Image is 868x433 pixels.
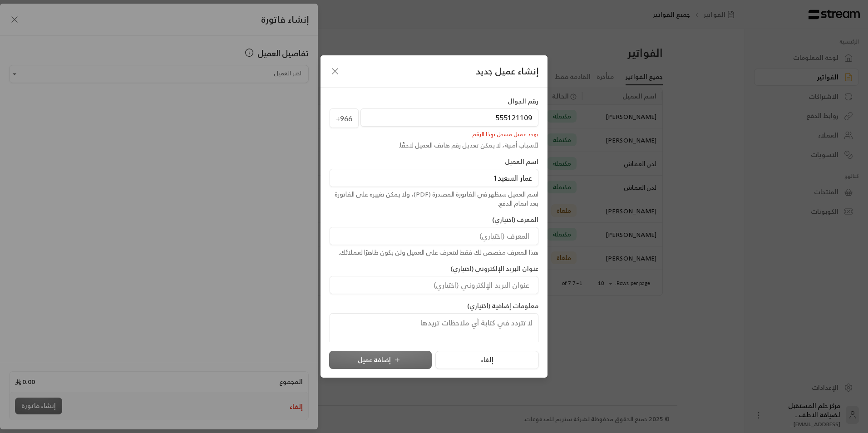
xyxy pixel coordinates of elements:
div: لأسباب أمنية، لا يمكن تعديل رقم هاتف العميل لاحقًا. [330,141,538,150]
label: رقم الجوال [508,97,538,106]
span: +966 [330,108,359,128]
div: هذا المعرف مخصص لك فقط لتتعرف على العميل ولن يكون ظاهرًا لعملائك. [330,248,538,257]
label: المعرف (اختياري) [492,215,538,224]
input: عنوان البريد الإلكتروني (اختياري) [330,276,538,294]
input: اسم العميل [330,169,538,187]
input: رقم الجوال [360,108,538,127]
div: اسم العميل سيظهر في الفاتورة المصدرة (PDF)، ولا يمكن تغييره على الفاتورة بعد اتمام الدفع. [330,190,538,208]
input: المعرف (اختياري) [330,227,538,245]
label: عنوان البريد الإلكتروني (اختياري) [450,264,538,273]
label: اسم العميل [505,157,538,166]
span: إنشاء عميل جديد [476,64,538,78]
div: يوجد عميل مسجل بهذا الرقم [330,128,538,138]
label: معلومات إضافية (اختياري) [467,301,538,310]
button: إلغاء [435,351,538,369]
